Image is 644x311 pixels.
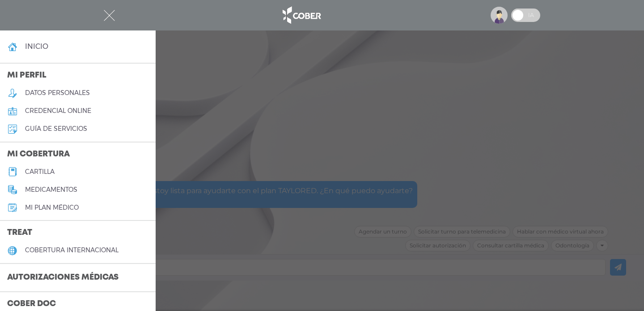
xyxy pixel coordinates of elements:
[278,4,325,26] img: logo_cober_home-white.png
[25,89,90,97] h5: datos personales
[25,246,119,254] h5: cobertura internacional
[25,168,55,176] h5: cartilla
[25,107,91,115] h5: credencial online
[25,186,77,194] h5: medicamentos
[25,42,48,51] h4: inicio
[25,204,79,212] h5: Mi plan médico
[25,125,87,133] h5: guía de servicios
[104,10,115,21] img: Cober_menu-close-white.svg
[491,7,508,24] img: profile-placeholder.svg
